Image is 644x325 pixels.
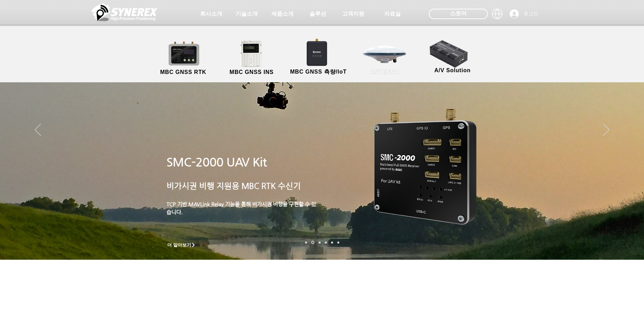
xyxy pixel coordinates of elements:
a: 기술소개 [229,7,264,21]
a: 드론 8 - SMC 2000 [311,241,314,244]
span: 비가시권 비행 지원 [167,181,232,190]
a: SMC-2000 UAV Kit [167,156,267,169]
img: smc-2000.png [374,109,476,225]
a: 제품소개 [265,7,300,21]
a: 측량 IoT [319,241,321,243]
span: 회사소개 [200,10,222,18]
span: MBC GNSS INS [230,69,274,75]
span: A/V Solution [434,67,471,74]
button: 이전 [35,124,41,137]
img: 씨너렉스_White_simbol_대지 1.png [92,2,158,23]
span: 더 알아보기 [167,242,191,248]
span: 솔루션 [310,10,326,18]
a: 정밀농업 [337,241,339,243]
span: 로그인 [521,10,541,17]
button: 로그인 [505,7,543,20]
span: ANTENNA [370,69,399,75]
span: 제품소개 [271,10,294,18]
span: 자료실 [384,10,401,18]
button: 다음 [603,124,609,137]
span: 고객지원 [342,10,364,18]
div: 스토어 [429,9,488,19]
a: MBC GNSS INS [220,40,283,76]
img: SynRTK__.png [300,34,335,70]
a: 솔루션 [300,7,335,21]
a: MBC GNSS 측량/IoT [285,40,352,76]
a: 더 알아보기 [164,241,199,249]
a: ANTENNA [353,40,416,76]
a: 자료실 [375,7,410,21]
span: 용 MBC RTK 수신기 [232,181,301,190]
img: MGI2000_front-removebg-preview (1).png [231,39,274,69]
a: TCP 기반 MAVLink Relay 기능을 통해 비가시권 비행을 구현할 수 있습니다. [167,201,316,215]
nav: 슬라이드 [303,241,341,244]
a: 로봇 [331,241,333,243]
a: 비가시권 비행 지원용 MBC RTK 수신기 [167,181,301,190]
a: MBC GNSS RTK [152,40,214,76]
a: 자율주행 [325,241,327,243]
span: 기술소개 [236,10,258,18]
a: 고객지원 [336,7,371,21]
a: 로봇- SMC 2000 [305,241,307,243]
a: 회사소개 [194,7,229,21]
span: MBC GNSS 측량/IoT [290,68,347,76]
iframe: Wix Chat [564,295,644,325]
a: A/V Solution [421,38,484,75]
span: 스토어 [450,10,467,17]
span: MBC GNSS RTK [160,69,206,75]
